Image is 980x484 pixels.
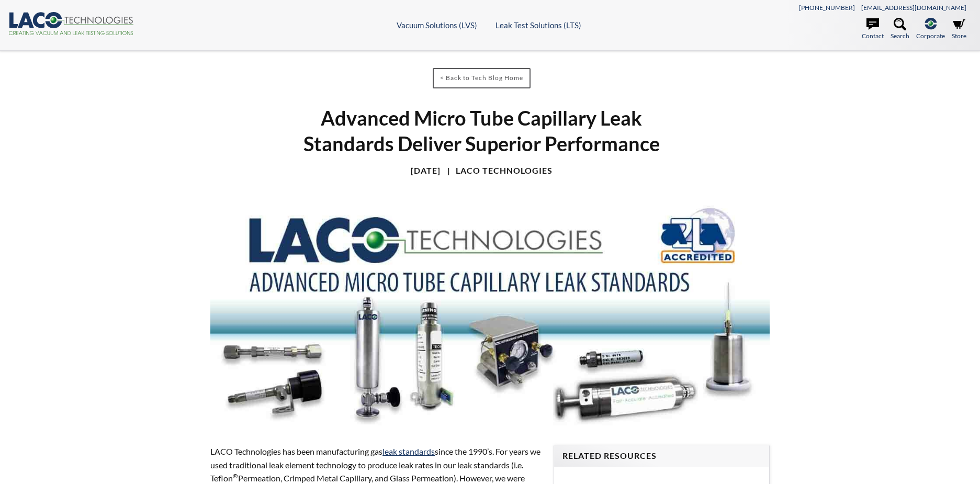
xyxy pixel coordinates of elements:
h1: Advanced Micro Tube Capillary Leak Standards Deliver Superior Performance [295,105,668,157]
a: [PHONE_NUMBER] [799,4,855,12]
a: [EMAIL_ADDRESS][DOMAIN_NAME] [861,4,966,12]
span: Corporate [916,31,945,41]
sup: ® [233,472,238,480]
a: Vacuum Solutions (LVS) [397,20,477,30]
a: Search [891,18,909,41]
h4: [DATE] [411,165,441,176]
a: < Back to Tech Blog Home [433,68,531,88]
a: Contact [862,18,884,41]
a: Store [952,18,966,41]
a: leak standards [382,446,435,456]
h4: Related Resources [562,451,761,462]
a: Leak Test Solutions (LTS) [495,20,581,30]
h4: LACO Technologies [442,165,553,176]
